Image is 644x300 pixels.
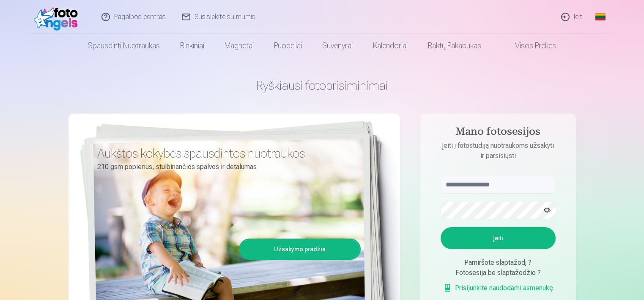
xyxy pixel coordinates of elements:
p: 210 gsm popierius, stulbinančios spalvos ir detalumas [97,161,354,173]
div: Pamiršote slaptažodį ? [441,258,556,268]
a: Magnetai [214,34,264,58]
a: Suvenyrai [312,34,363,58]
a: Raktų pakabukas [418,34,491,58]
a: Puodeliai [264,34,312,58]
div: Fotosesija be slaptažodžio ? [441,268,556,278]
h4: Mano fotosesijos [432,125,564,141]
a: Rinkiniai [170,34,214,58]
h1: Ryškiausi fotoprisiminimai [69,78,576,93]
a: Prisijunkite naudodami asmenukę [443,283,553,293]
a: Kalendoriai [363,34,418,58]
img: /fa2 [34,3,82,31]
a: Visos prekės [491,34,566,58]
a: Spausdinti nuotraukas [78,34,170,58]
h3: Aukštos kokybės spausdintos nuotraukos [97,146,354,161]
button: Įeiti [441,227,556,249]
p: Įeiti į fotostudiją nuotraukoms užsakyti ir parsisiųsti [432,141,564,161]
a: Užsakymo pradžia [240,240,359,258]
